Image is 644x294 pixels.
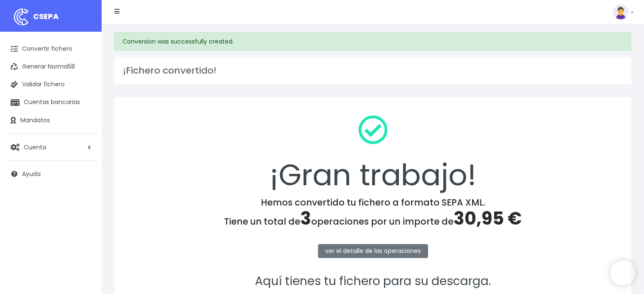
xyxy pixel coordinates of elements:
span: CSEPA [33,11,59,22]
img: logo [11,6,32,27]
a: Convertir fichero [4,40,97,58]
div: ¡Gran trabajo! [125,108,620,197]
h3: ¡Fichero convertido! [123,65,623,76]
a: Generar Norma58 [4,58,97,76]
span: 3 [300,206,311,231]
a: Mandatos [4,112,97,129]
a: Validar fichero [4,76,97,93]
a: Cuenta [4,138,97,156]
a: ver el detalle de las operaciones [318,244,428,258]
p: Aquí tienes tu fichero para su descarga. [125,272,620,291]
span: Ayuda [22,170,41,178]
div: Conversion was successfully created. [114,32,631,51]
h4: Hemos convertido tu fichero a formato SEPA XML. Tiene un total de operaciones por un importe de [125,197,620,229]
a: Cuentas bancarias [4,93,97,111]
span: 30,95 € [453,206,522,231]
span: Cuenta [24,143,46,151]
a: Ayuda [4,165,97,183]
img: profile [613,4,628,19]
